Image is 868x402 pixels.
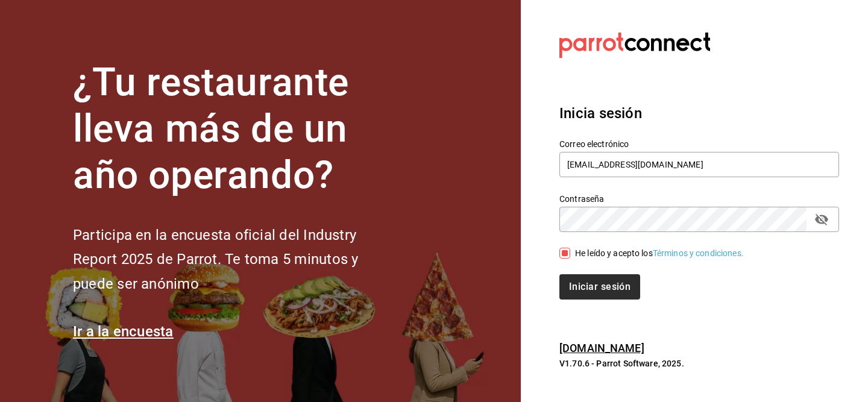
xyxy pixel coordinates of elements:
a: Términos y condiciones. [653,248,744,258]
div: He leído y acepto los [575,247,744,260]
h2: Participa en la encuesta oficial del Industry Report 2025 de Parrot. Te toma 5 minutos y puede se... [73,223,398,297]
button: passwordField [811,209,832,230]
button: Iniciar sesión [559,274,640,300]
a: [DOMAIN_NAME] [559,342,644,354]
h1: ¿Tu restaurante lleva más de un año operando? [73,60,398,198]
label: Correo electrónico [559,140,839,148]
a: Ir a la encuesta [73,323,174,340]
h3: Inicia sesión [559,102,839,124]
label: Contraseña [559,195,839,203]
input: Ingresa tu correo electrónico [559,152,839,177]
p: V1.70.6 - Parrot Software, 2025. [559,357,839,369]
